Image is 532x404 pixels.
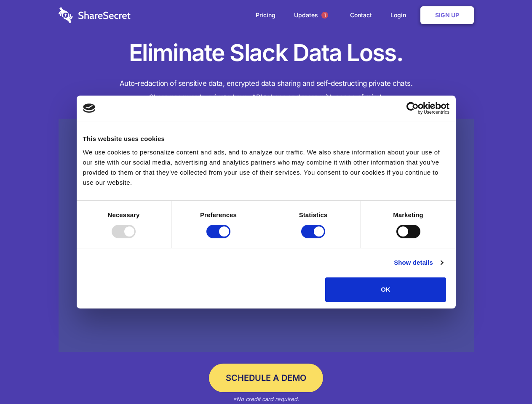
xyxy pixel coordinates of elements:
h4: Auto-redaction of sensitive data, encrypted data sharing and self-destructing private chats. Shar... [59,77,474,104]
a: Wistia video thumbnail [59,119,474,352]
div: We use cookies to personalize content and ads, and to analyze our traffic. We also share informat... [83,147,449,188]
a: Login [382,2,419,28]
strong: Statistics [299,211,328,218]
strong: Preferences [200,211,237,218]
strong: Marketing [393,211,423,218]
em: *No credit card required. [233,396,299,402]
a: Show details [394,258,443,268]
a: Pricing [247,2,284,28]
a: Usercentrics Cookiebot - opens in a new window [376,102,449,114]
a: Contact [342,2,380,28]
div: This website uses cookies [83,134,449,144]
strong: Necessary [108,211,140,218]
img: logo-wordmark-white-trans-d4663122ce5f474addd5e946df7df03e33cb6a1c49d2221995e7729f52c070b2.svg [59,7,131,23]
a: Sign Up [420,6,474,24]
button: OK [325,277,446,302]
span: 1 [321,12,328,19]
h1: Eliminate Slack Data Loss. [59,38,474,68]
a: Schedule a Demo [209,364,323,392]
img: logo [83,104,96,113]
